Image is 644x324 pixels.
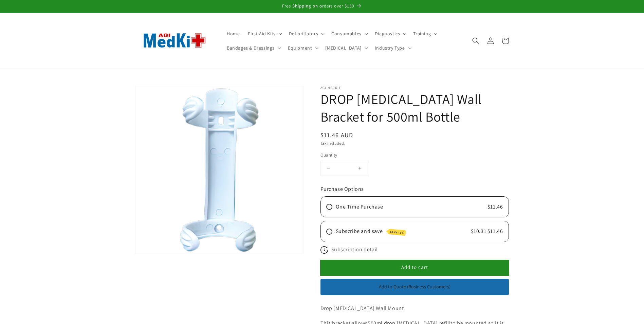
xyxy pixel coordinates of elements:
span: Diagnostics [375,31,400,37]
a: Home [223,26,244,41]
span: Bandages & Dressings [227,45,275,51]
div: Tax included. [320,140,509,147]
span: Subscription detail [331,245,378,255]
button: Add to Quote (Business Customers) [320,279,509,295]
summary: Training [409,26,440,41]
p: Drop [MEDICAL_DATA] Wall Mount [320,304,509,313]
summary: Search [468,33,483,48]
summary: Consumables [327,26,371,41]
p: Free Shipping on orders over $150 [7,3,637,9]
p: AGI MedKit [320,86,509,90]
span: [MEDICAL_DATA] [325,45,361,51]
img: AGI MedKit [135,22,214,59]
div: Purchase Options [320,184,509,194]
span: Defibrillators [289,31,318,37]
summary: Bandages & Dressings [223,41,284,55]
button: Add to cart [320,260,509,275]
media-gallery: Gallery Viewer [135,86,303,257]
h1: DROP [MEDICAL_DATA] Wall Bracket for 500ml Bottle [320,90,509,125]
span: First Aid Kits [248,31,275,37]
summary: First Aid Kits [244,26,284,41]
label: Quantity [320,152,446,159]
span: Equipment [288,45,312,51]
span: Add to cart [401,264,428,270]
summary: Equipment [284,41,321,55]
summary: Industry Type [371,41,414,55]
span: Training [413,31,431,37]
span: Consumables [331,31,362,37]
span: $11.46 AUD [320,131,353,139]
summary: [MEDICAL_DATA] [321,41,370,55]
summary: Diagnostics [371,26,409,41]
span: Industry Type [375,45,405,51]
span: Home [227,31,240,37]
span: Subscribe and save [336,227,383,236]
summary: Defibrillators [285,26,327,41]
